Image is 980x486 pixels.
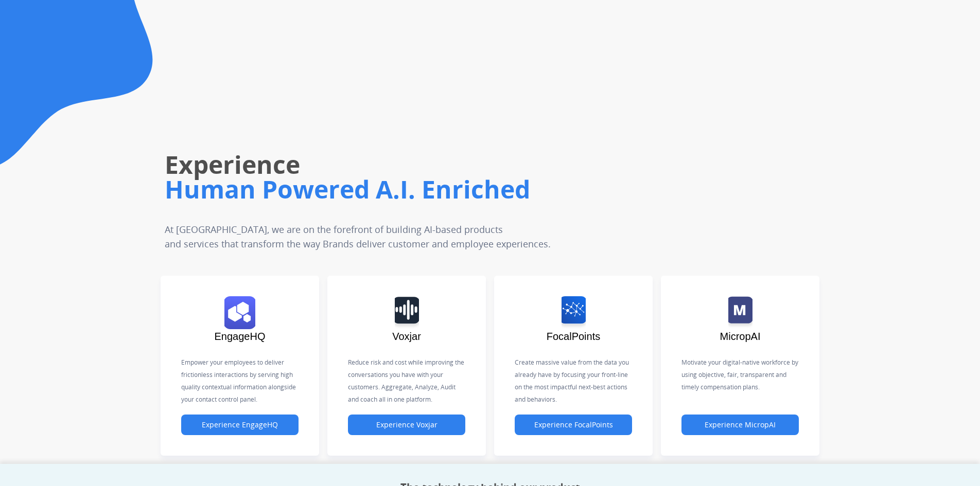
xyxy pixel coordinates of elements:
[392,331,421,342] span: Voxjar
[165,173,692,206] h1: Human Powered A.I. Enriched
[547,331,601,342] span: FocalPoints
[720,331,761,342] span: MicropAI
[681,415,799,435] button: Experience MicropAI
[395,296,419,329] img: logo
[181,415,299,435] button: Experience EngageHQ
[165,148,692,181] h1: Experience
[165,222,626,251] p: At [GEOGRAPHIC_DATA], we are on the forefront of building AI-based products and services that tra...
[181,356,299,406] p: Empower your employees to deliver frictionless interactions by serving high quality contextual in...
[562,296,586,329] img: logo
[224,296,255,329] img: logo
[515,356,632,406] p: Create massive value from the data you already have by focusing your front-line on the most impac...
[515,421,632,429] a: Experience FocalPoints
[181,421,299,429] a: Experience EngageHQ
[681,356,799,393] p: Motivate your digital-native workforce by using objective, fair, transparent and timely compensat...
[348,415,465,435] button: Experience Voxjar
[215,331,266,342] span: EngageHQ
[728,296,752,329] img: logo
[681,421,799,429] a: Experience MicropAI
[348,421,465,429] a: Experience Voxjar
[515,415,632,435] button: Experience FocalPoints
[348,356,465,406] p: Reduce risk and cost while improving the conversations you have with your customers. Aggregate, A...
